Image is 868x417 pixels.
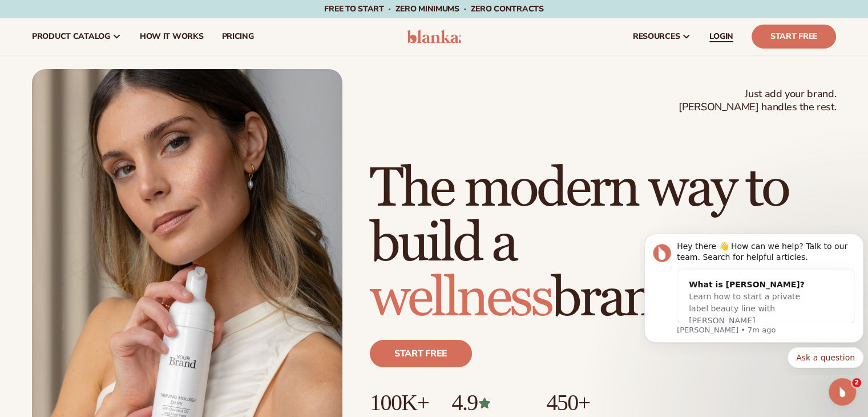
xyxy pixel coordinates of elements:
[212,18,263,55] a: pricing
[640,223,868,375] iframe: Intercom notifications message
[23,18,131,55] a: product catalog
[624,18,700,55] a: resources
[131,18,213,55] a: How It Works
[370,265,551,332] span: wellness
[451,390,523,415] p: 4.9
[370,162,836,326] h1: The modern way to build a brand
[633,32,680,41] span: resources
[140,32,204,41] span: How It Works
[370,390,429,415] p: 100K+
[709,32,733,41] span: LOGIN
[852,378,861,387] span: 2
[546,390,632,415] p: 450+
[370,340,472,367] a: Start free
[679,87,836,114] span: Just add your brand. [PERSON_NAME] handles the rest.
[221,32,253,41] span: pricing
[324,3,543,14] span: Free to start · ZERO minimums · ZERO contracts
[407,30,461,43] img: logo
[752,25,836,49] a: Start Free
[829,378,856,406] iframe: Intercom live chat
[700,18,742,55] a: LOGIN
[32,32,110,41] span: product catalog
